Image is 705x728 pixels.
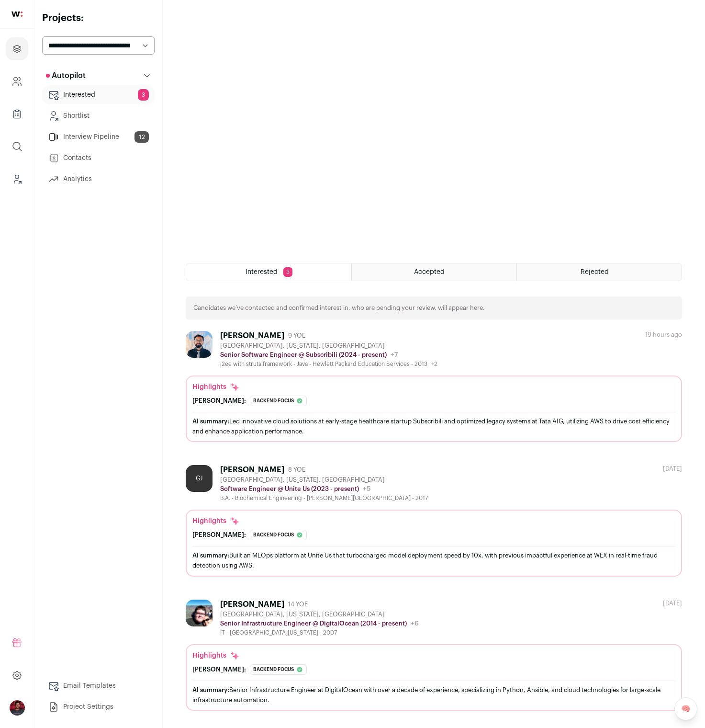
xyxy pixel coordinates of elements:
span: 8 YOE [288,466,305,474]
span: +6 [411,620,419,627]
a: Rejected [517,263,682,281]
span: Accepted [414,269,445,275]
div: Highlights [192,516,240,526]
div: [PERSON_NAME] [220,331,284,341]
p: Senior Software Engineer @ Subscribili (2024 - present) [220,351,387,359]
a: Leads (Backoffice) [6,168,28,191]
div: [GEOGRAPHIC_DATA], [US_STATE], [GEOGRAPHIC_DATA] [220,476,428,484]
span: +5 [363,486,370,492]
a: [PERSON_NAME] 9 YOE [GEOGRAPHIC_DATA], [US_STATE], [GEOGRAPHIC_DATA] Senior Software Engineer @ S... [186,331,682,442]
span: AI summary: [192,418,229,424]
a: Shortlist [42,106,155,125]
img: 9e8ef609b44c00231e6c7d568d4aa25bf7c22e498e2fb86fb6782eaf1123b855.jpg [186,600,213,626]
div: Led innovative cloud solutions at early-stage healthcare startup Subscribili and optimized legacy... [192,416,675,436]
a: Accepted [352,263,516,281]
img: 221213-medium_jpg [10,700,25,716]
p: Senior Infrastructure Engineer @ DigitalOcean (2014 - present) [220,620,407,627]
div: [PERSON_NAME] [220,465,284,475]
a: Analytics [42,170,155,189]
img: 423769c0c95fb404cf0071e696c61de22f15ba6efbaa2a727705d7469300c5c4.jpg [186,331,213,358]
span: 14 YOE [288,601,308,608]
div: Highlights [192,651,240,660]
div: [PERSON_NAME] [220,600,284,609]
a: Contacts [42,148,155,168]
span: +7 [391,352,398,358]
div: Highlights [192,382,240,392]
div: 19 hours ago [645,331,682,339]
div: Backend focus [250,530,307,540]
div: Built an MLOps platform at Unite Us that turbocharged model deployment speed by 10x, with previou... [192,550,675,570]
div: [PERSON_NAME]: [192,397,246,405]
div: [PERSON_NAME]: [192,531,246,539]
span: AI summary: [192,687,229,693]
p: Autopilot [46,70,86,81]
div: IT - [GEOGRAPHIC_DATA][US_STATE] - 2007 [220,629,419,637]
div: Senior Infrastructure Engineer at DigitalOcean with over a decade of experience, specializing in ... [192,685,675,705]
div: B.A. - Biochemical Engineering - [PERSON_NAME][GEOGRAPHIC_DATA] - 2017 [220,494,428,502]
div: Backend focus [250,664,307,675]
div: [DATE] [663,465,682,473]
span: Rejected [581,269,609,275]
div: GJ [186,465,213,492]
a: Company Lists [6,102,28,125]
span: +2 [431,361,437,367]
a: Project Settings [42,697,155,717]
div: [PERSON_NAME]: [192,666,246,673]
a: Projects [6,37,28,60]
span: 3 [138,89,149,101]
span: 12 [134,131,149,143]
a: Interested3 [42,85,155,104]
a: 🧠 [674,697,697,720]
button: Autopilot [42,66,155,85]
a: Interview Pipeline12 [42,127,155,147]
div: [GEOGRAPHIC_DATA], [US_STATE], [GEOGRAPHIC_DATA] [220,342,437,350]
img: wellfound-shorthand-0d5821cbd27db2630d0214b213865d53afaa358527fdda9d0ea32b1df1b89c2c.svg [11,11,22,17]
button: Open dropdown [10,700,25,716]
span: AI summary: [192,552,229,558]
a: Email Templates [42,676,155,695]
p: Software Engineer @ Unite Us (2023 - present) [220,485,359,493]
div: [GEOGRAPHIC_DATA], [US_STATE], [GEOGRAPHIC_DATA] [220,611,419,618]
div: j2ee with struts framework - Java - Hewlett Packard Education Services - 2013 [220,360,437,368]
a: [PERSON_NAME] 14 YOE [GEOGRAPHIC_DATA], [US_STATE], [GEOGRAPHIC_DATA] Senior Infrastructure Engin... [186,600,682,711]
div: [DATE] [663,600,682,607]
a: Company and ATS Settings [6,70,28,93]
span: 9 YOE [288,332,305,340]
p: Candidates we’ve contacted and confirmed interest in, who are pending your review, will appear here. [193,304,485,312]
a: GJ [PERSON_NAME] 8 YOE [GEOGRAPHIC_DATA], [US_STATE], [GEOGRAPHIC_DATA] Software Engineer @ Unite... [186,465,682,576]
div: Backend focus [250,396,307,406]
h2: Projects: [42,11,155,25]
